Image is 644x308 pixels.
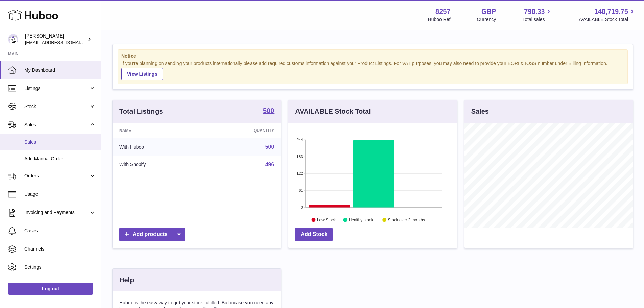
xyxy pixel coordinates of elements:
span: Settings [24,264,96,270]
th: Quantity [204,123,281,138]
strong: 8257 [435,7,451,16]
strong: 500 [263,107,274,114]
strong: GBP [481,7,496,16]
span: Invoicing and Payments [24,209,89,216]
a: View Listings [121,68,163,80]
span: [EMAIL_ADDRESS][DOMAIN_NAME] [25,40,99,45]
div: [PERSON_NAME] [25,33,86,46]
span: 148,719.75 [594,7,628,16]
th: Name [113,123,204,138]
a: Add products [119,228,185,241]
span: Usage [24,191,96,197]
a: Log out [8,283,93,295]
span: Channels [24,246,96,252]
strong: Notice [121,53,624,60]
a: 500 [265,144,275,150]
h3: Total Listings [119,107,163,116]
a: 798.33 Total sales [522,7,552,23]
span: Sales [24,139,96,145]
text: Low Stock [317,217,336,222]
text: Healthy stock [349,217,374,222]
span: Cases [24,228,96,234]
text: 183 [296,155,303,159]
span: Listings [24,85,89,92]
span: Orders [24,173,89,179]
a: 496 [265,162,275,167]
span: 798.33 [524,7,545,16]
img: internalAdmin-8257@internal.huboo.com [8,34,18,44]
a: 148,719.75 AVAILABLE Stock Total [579,7,636,23]
div: Currency [477,16,496,23]
text: 61 [299,188,303,192]
span: My Dashboard [24,67,96,73]
h3: Sales [471,107,489,116]
text: 0 [301,205,303,209]
span: Sales [24,122,89,128]
a: 500 [263,107,274,115]
a: Add Stock [295,228,333,241]
text: 244 [296,138,303,142]
span: AVAILABLE Stock Total [579,16,636,23]
h3: AVAILABLE Stock Total [295,107,371,116]
h3: Help [119,276,134,285]
span: Add Manual Order [24,156,96,162]
span: Stock [24,103,89,110]
td: With Huboo [113,138,204,156]
text: 122 [296,171,303,175]
div: Huboo Ref [428,16,451,23]
div: If you're planning on sending your products internationally please add required customs informati... [121,60,624,80]
td: With Shopify [113,156,204,173]
text: Stock over 2 months [388,217,425,222]
span: Total sales [522,16,552,23]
